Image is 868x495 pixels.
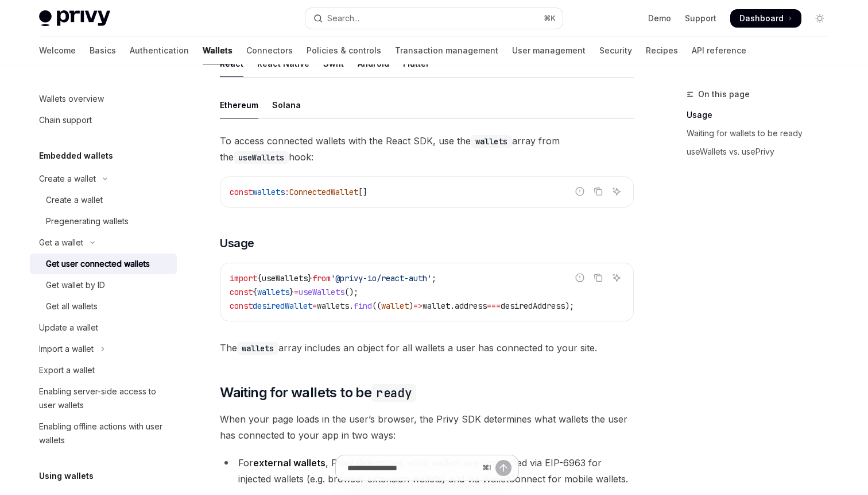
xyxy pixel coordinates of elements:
span: '@privy-io/react-auth' [331,273,432,283]
span: When your page loads in the user’s browser, the Privy SDK determines what wallets the user has co... [220,411,634,443]
a: User management [512,37,586,64]
span: . [450,301,455,311]
span: wallets [253,187,285,197]
div: Update a wallet [39,321,98,335]
span: => [413,301,423,311]
code: ready [371,384,416,402]
img: light logo [39,10,110,26]
span: from [312,273,331,283]
a: Export a wallet [30,360,177,381]
a: Get user connected wallets [30,254,177,274]
span: . [349,301,354,311]
span: useWallets [262,273,308,283]
div: Enabling server-side access to user wallets [39,385,170,412]
span: const [230,301,253,311]
code: useWallets [234,151,289,164]
span: find [354,301,372,311]
span: ConnectedWallet [289,187,358,197]
a: Connectors [246,37,293,64]
span: const [230,287,253,297]
button: Toggle Import a wallet section [30,339,177,359]
div: Create a wallet [46,193,103,207]
span: } [308,273,312,283]
a: Enabling offline actions with user wallets [30,416,177,451]
div: Pregenerating wallets [46,214,129,228]
span: wallets [317,301,349,311]
h5: Using wallets [39,469,94,483]
a: Waiting for wallets to be ready [687,124,838,143]
a: Usage [687,106,838,124]
span: (( [372,301,381,311]
a: Pregenerating wallets [30,211,177,232]
span: address [455,301,487,311]
span: The array includes an object for all wallets a user has connected to your site. [220,340,634,356]
div: Chain support [39,113,92,127]
span: On this page [698,87,750,101]
span: Usage [220,235,254,251]
span: (); [344,287,358,297]
a: Dashboard [730,9,801,28]
a: useWallets vs. usePrivy [687,143,838,161]
button: Copy the contents from the code block [591,270,606,285]
span: : [285,187,289,197]
a: Support [685,13,716,24]
a: API reference [692,37,746,64]
span: = [312,301,317,311]
span: ⌘ K [544,14,556,23]
a: Get wallet by ID [30,275,177,296]
button: Toggle Get a wallet section [30,232,177,253]
a: Wallets [203,37,232,64]
a: Transaction management [395,37,498,64]
span: const [230,187,253,197]
a: Welcome [39,37,76,64]
a: Get all wallets [30,296,177,317]
a: Basics [90,37,116,64]
button: Ask AI [609,184,624,199]
span: Dashboard [739,13,784,24]
button: Open search [305,8,563,29]
span: import [230,273,257,283]
div: Get user connected wallets [46,257,150,271]
a: Create a wallet [30,190,177,210]
div: Solana [272,91,301,118]
div: Enabling offline actions with user wallets [39,420,170,447]
h5: Embedded wallets [39,149,113,163]
span: wallets [257,287,289,297]
code: wallets [237,342,278,355]
button: Toggle dark mode [811,9,829,28]
button: Send message [495,460,511,476]
div: Import a wallet [39,342,94,356]
span: desiredWallet [253,301,312,311]
a: Demo [648,13,671,24]
span: desiredAddress [501,301,565,311]
span: = [294,287,299,297]
a: Chain support [30,110,177,131]
button: Report incorrect code [572,184,587,199]
span: { [253,287,257,297]
button: Report incorrect code [572,270,587,285]
span: ); [565,301,574,311]
a: Wallets overview [30,89,177,109]
a: Security [599,37,632,64]
span: useWallets [299,287,344,297]
a: Policies & controls [307,37,381,64]
a: Recipes [646,37,678,64]
span: ) [409,301,413,311]
div: Export a wallet [39,363,95,377]
button: Ask AI [609,270,624,285]
a: Enabling server-side access to user wallets [30,381,177,416]
input: Ask a question... [347,455,478,481]
div: Get all wallets [46,300,98,313]
div: Get wallet by ID [46,278,105,292]
button: Toggle Create a wallet section [30,168,177,189]
span: { [257,273,262,283]
span: wallet [423,301,450,311]
span: [] [358,187,367,197]
div: Search... [327,11,359,25]
span: === [487,301,501,311]
span: Waiting for wallets to be [220,383,416,402]
span: } [289,287,294,297]
code: wallets [471,135,512,148]
div: Create a wallet [39,172,96,186]
div: Ethereum [220,91,258,118]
